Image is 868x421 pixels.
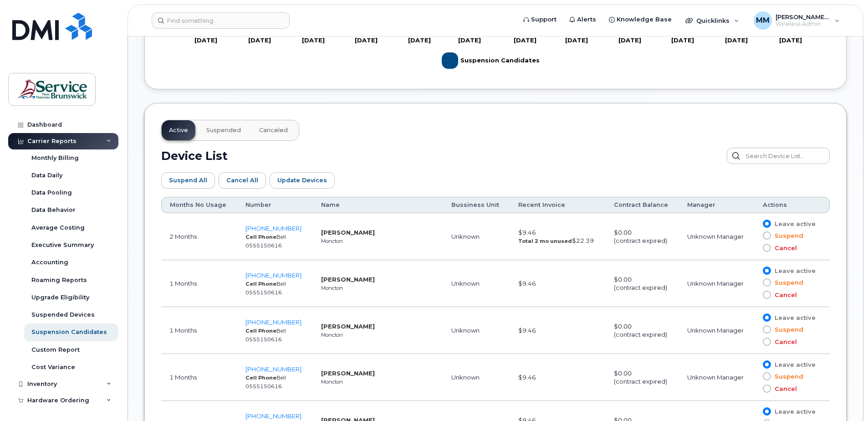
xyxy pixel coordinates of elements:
tspan: [DATE] [671,36,694,44]
span: Leave active [771,360,816,369]
td: 1 Months [161,354,237,401]
td: Unknown Manager [679,307,755,354]
tspan: [DATE] [302,36,325,44]
strong: Total 2 mo unused [518,238,572,244]
button: Suspend All [161,172,215,189]
span: Cancel [771,385,797,393]
span: Leave active [771,220,816,228]
input: Search Device List... [727,148,830,164]
td: $9.46 $22.39 [510,213,606,260]
span: MM [756,15,770,26]
tspan: [DATE] [458,36,481,44]
span: Knowledge Base [617,15,672,24]
a: Knowledge Base [602,10,678,29]
button: Update Devices [270,172,335,189]
td: Unknown Manager [679,213,755,260]
h2: Device List [161,149,228,163]
strong: Cell Phone [245,328,276,334]
td: Unknown [443,260,510,307]
small: Moncton [321,379,343,385]
small: Moncton [321,332,343,338]
td: 1 Months [161,307,237,354]
td: Unknown Manager [679,260,755,307]
th: Months No Usage [161,197,237,213]
tspan: [DATE] [248,36,271,44]
tspan: [DATE] [725,36,748,44]
a: [PHONE_NUMBER] [245,225,301,232]
strong: Cell Phone [245,375,276,381]
span: Suspended [206,127,241,134]
small: Bell 0555150616 [245,328,286,343]
small: Moncton [321,285,343,291]
span: Update Devices [277,176,327,185]
th: Bussiness Unit [443,197,510,213]
th: Recent Invoice [510,197,606,213]
small: Bell 0555150616 [245,375,286,390]
span: Cancel [771,244,797,252]
strong: [PERSON_NAME] [321,276,375,283]
span: Alerts [577,15,596,24]
div: Quicklinks [679,11,745,30]
span: (contract expired) [614,378,667,385]
div: McEachern, Melissa (ASD-E) [747,11,846,30]
span: Cancel [771,338,797,346]
span: Suspend [771,278,803,287]
g: Legend [442,49,540,72]
span: Leave active [771,313,816,322]
span: Wireless Admin [776,21,830,28]
tspan: [DATE] [408,36,431,44]
tspan: [DATE] [565,36,588,44]
span: (contract expired) [614,331,667,338]
tspan: [DATE] [618,36,641,44]
a: [PHONE_NUMBER] [245,412,301,420]
td: $0.00 [606,307,679,354]
td: 2 Months [161,213,237,260]
a: Support [517,10,563,29]
tspan: [DATE] [779,36,802,44]
tspan: [DATE] [194,36,217,44]
tspan: [DATE] [355,36,378,44]
span: Cancel All [226,176,258,185]
td: Unknown [443,354,510,401]
span: Support [531,15,557,24]
span: [PERSON_NAME] (ASD-E) [776,13,830,21]
strong: [PERSON_NAME] [321,370,375,377]
span: (contract expired) [614,237,667,244]
th: Name [313,197,444,213]
td: 1 Months [161,260,237,307]
input: Find something... [152,12,290,29]
span: Suspend All [169,176,207,185]
small: Bell 0555150616 [245,281,286,296]
a: [PHONE_NUMBER] [245,318,301,326]
strong: [PERSON_NAME] [321,229,375,236]
td: Unknown [443,307,510,354]
td: Unknown [443,213,510,260]
td: $0.00 [606,213,679,260]
td: $0.00 [606,260,679,307]
span: Suspend [771,325,803,334]
th: Manager [679,197,755,213]
strong: Cell Phone [245,234,276,240]
tspan: [DATE] [514,36,536,44]
a: [PHONE_NUMBER] [245,272,301,279]
g: Suspension Candidates [442,49,540,72]
strong: [PERSON_NAME] [321,323,375,330]
th: Contract Balance [606,197,679,213]
span: Quicklinks [696,17,730,24]
span: Leave active [771,407,816,416]
span: Suspend [771,231,803,240]
td: $9.46 [510,307,606,354]
span: Leave active [771,267,816,275]
span: Cancel [771,291,797,299]
small: Moncton [321,238,343,244]
a: [PHONE_NUMBER] [245,365,301,373]
th: Number [237,197,312,213]
td: Unknown Manager [679,354,755,401]
span: Canceled [259,127,288,134]
span: (contract expired) [614,284,667,291]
